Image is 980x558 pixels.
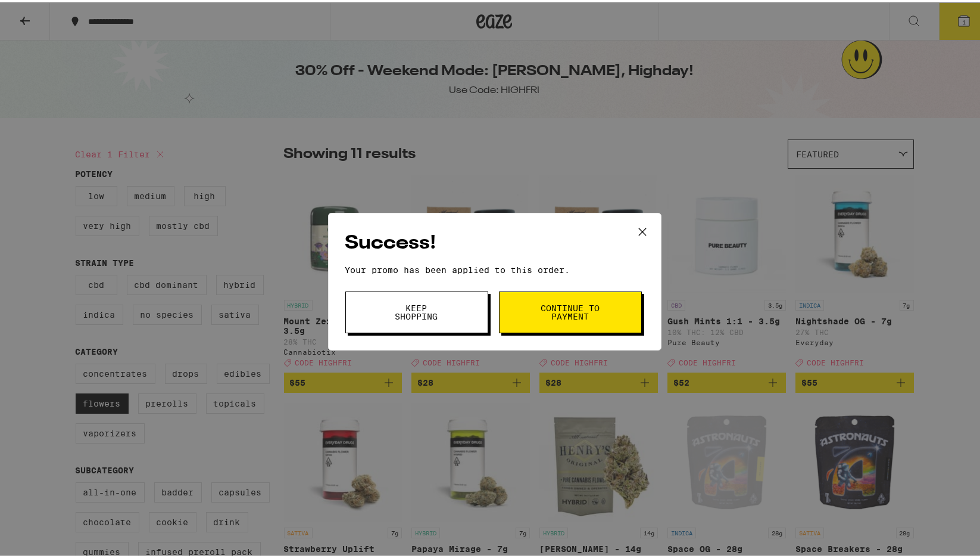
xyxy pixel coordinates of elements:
[345,289,488,331] button: Keep Shopping
[386,302,447,318] span: Keep Shopping
[540,302,601,318] span: Continue to payment
[345,228,644,255] h2: Success!
[7,8,86,18] span: Hi. Need any help?
[345,263,644,272] p: Your promo has been applied to this order.
[499,289,642,331] button: Continue to payment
